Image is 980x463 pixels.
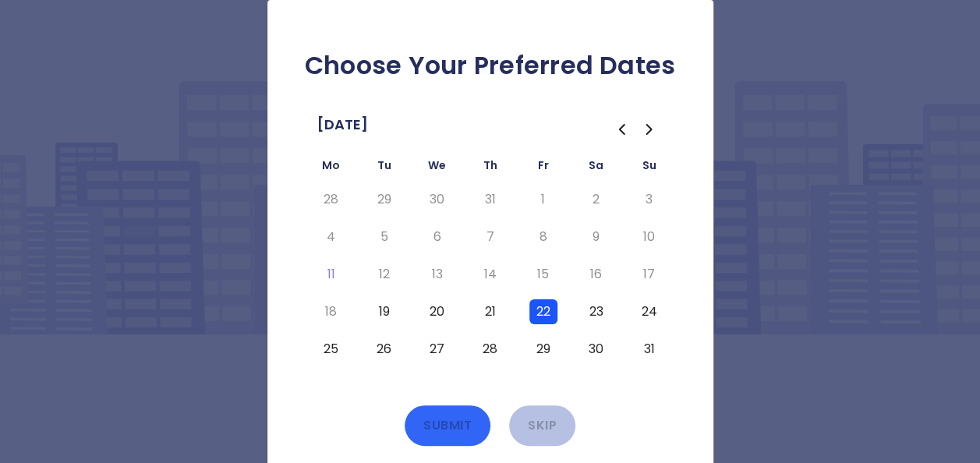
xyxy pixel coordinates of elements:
[476,337,504,362] button: Thursday, August 28th, 2025
[305,156,358,181] th: Monday
[370,337,398,362] button: Tuesday, August 26th, 2025
[317,262,345,287] button: Today, Monday, August 11th, 2025
[529,224,557,249] button: Friday, August 8th, 2025
[529,299,557,324] button: Friday, August 22nd, 2025, selected
[476,187,504,212] button: Thursday, July 31st, 2025
[582,224,610,249] button: Saturday, August 9th, 2025
[317,112,368,137] span: [DATE]
[635,115,663,143] button: Go to the Next Month
[423,187,451,212] button: Wednesday, July 30th, 2025
[529,337,557,362] button: Friday, August 29th, 2025
[582,299,610,324] button: Saturday, August 23rd, 2025
[317,299,345,324] button: Monday, August 18th, 2025
[423,299,451,324] button: Wednesday, August 20th, 2025
[529,187,557,212] button: Friday, August 1st, 2025
[292,50,688,81] h2: Choose Your Preferred Dates
[476,262,504,287] button: Thursday, August 14th, 2025
[582,337,610,362] button: Saturday, August 30th, 2025
[623,156,676,181] th: Sunday
[635,187,663,212] button: Sunday, August 3rd, 2025
[305,156,676,368] table: August 2025
[517,156,570,181] th: Friday
[358,156,411,181] th: Tuesday
[317,224,345,249] button: Monday, August 4th, 2025
[370,187,398,212] button: Tuesday, July 29th, 2025
[317,337,345,362] button: Monday, August 25th, 2025
[423,337,451,362] button: Wednesday, August 27th, 2025
[370,224,398,249] button: Tuesday, August 5th, 2025
[370,262,398,287] button: Tuesday, August 12th, 2025
[635,337,663,362] button: Sunday, August 31st, 2025
[635,224,663,249] button: Sunday, August 10th, 2025
[476,299,504,324] button: Thursday, August 21st, 2025
[635,262,663,287] button: Sunday, August 17th, 2025
[635,299,663,324] button: Sunday, August 24th, 2025
[317,187,345,212] button: Monday, July 28th, 2025
[529,262,557,287] button: Friday, August 15th, 2025
[570,156,623,181] th: Saturday
[423,262,451,287] button: Wednesday, August 13th, 2025
[464,156,517,181] th: Thursday
[582,262,610,287] button: Saturday, August 16th, 2025
[476,224,504,249] button: Thursday, August 7th, 2025
[411,156,464,181] th: Wednesday
[607,115,635,143] button: Go to the Previous Month
[370,299,398,324] button: Tuesday, August 19th, 2025
[423,224,451,249] button: Wednesday, August 6th, 2025
[582,187,610,212] button: Saturday, August 2nd, 2025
